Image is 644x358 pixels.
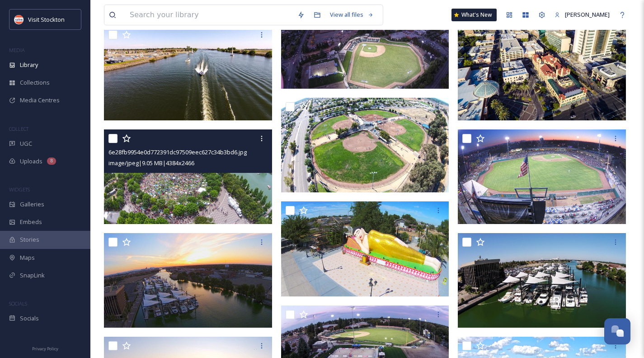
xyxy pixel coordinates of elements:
[20,218,42,226] span: Embeds
[20,78,50,87] span: Collections
[108,148,247,156] span: 6e28fb9954e0d772391dc97509eec627c34b3bd6.jpg
[20,253,35,262] span: Maps
[20,271,45,280] span: SnapLink
[125,5,293,25] input: Search your library
[14,15,24,24] img: unnamed.jpeg
[20,157,42,166] span: Uploads
[325,6,378,24] a: View all files
[565,10,610,19] span: [PERSON_NAME]
[9,300,27,307] span: SOCIALS
[9,47,25,53] span: MEDIA
[20,61,38,69] span: Library
[458,129,626,224] img: ad9bc7d4638ec56bab3044a693ad28dfe86d452d.jpg
[32,343,58,353] a: Privacy Policy
[458,233,626,328] img: f6b144714fa5e4c557e7623bff8483f4f996ea65.jpg
[281,98,449,192] img: 122a464ea6ba4e222b0ed5880b0ebc8829224051.jpg
[108,159,194,167] span: image/jpeg | 9.05 MB | 4384 x 2466
[604,318,630,344] button: Open Chat
[20,200,44,209] span: Galleries
[20,235,39,244] span: Stories
[451,9,497,21] a: What's New
[20,314,39,323] span: Socials
[281,201,449,296] img: 9c28f07302afd1db373175793a9047619104b57c.jpg
[104,233,272,328] img: 001c38a65a6f62c67952c253ad930197f7c46a2f.jpg
[28,15,65,24] span: Visit Stockton
[104,26,272,120] img: e2b99e1ddccf745173c762c95319f5fff360d62d.jpg
[104,129,272,224] img: 6e28fb9954e0d772391dc97509eec627c34b3bd6.jpg
[9,125,28,132] span: COLLECT
[20,139,32,148] span: UGC
[32,346,58,352] span: Privacy Policy
[20,96,60,105] span: Media Centres
[550,6,614,24] a: [PERSON_NAME]
[9,186,30,193] span: WIDGETS
[47,158,56,165] div: 8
